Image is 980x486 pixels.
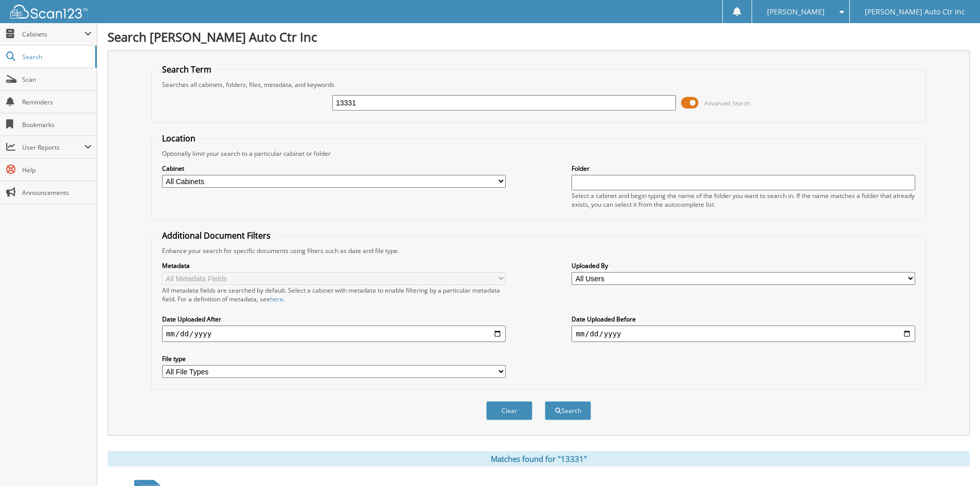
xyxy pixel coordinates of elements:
legend: Location [157,133,201,144]
button: Search [545,401,591,420]
h1: Search [PERSON_NAME] Auto Ctr Inc [108,28,970,45]
span: Scan [22,75,92,84]
label: Folder [572,164,915,173]
span: Help [22,166,92,174]
div: Select a cabinet and begin typing the name of the folder you want to search in. If the name match... [572,191,915,209]
span: Search [22,52,90,61]
input: start [162,326,506,342]
a: here [270,295,283,303]
legend: Search Term [157,64,217,75]
div: Enhance your search for specific documents using filters such as date and file type. [157,246,920,255]
input: end [572,326,915,342]
span: Advanced Search [704,99,750,107]
span: [PERSON_NAME] [767,9,825,15]
span: Cabinets [22,30,84,39]
span: User Reports [22,143,84,152]
label: Uploaded By [572,261,915,270]
span: [PERSON_NAME] Auto Ctr Inc [865,9,965,15]
label: File type [162,354,506,363]
legend: Additional Document Filters [157,230,276,241]
span: Announcements [22,188,92,197]
img: scan123-logo-white.svg [10,5,87,19]
div: Matches found for "13331" [108,451,970,466]
label: Metadata [162,261,506,270]
div: Searches all cabinets, folders, files, metadata, and keywords [157,80,920,89]
span: Reminders [22,98,92,106]
label: Cabinet [162,164,506,173]
label: Date Uploaded Before [572,315,915,323]
div: Optionally limit your search to a particular cabinet or folder [157,149,920,158]
span: Bookmarks [22,120,92,129]
label: Date Uploaded After [162,315,506,323]
button: Clear [486,401,532,420]
div: All metadata fields are searched by default. Select a cabinet with metadata to enable filtering b... [162,286,506,303]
